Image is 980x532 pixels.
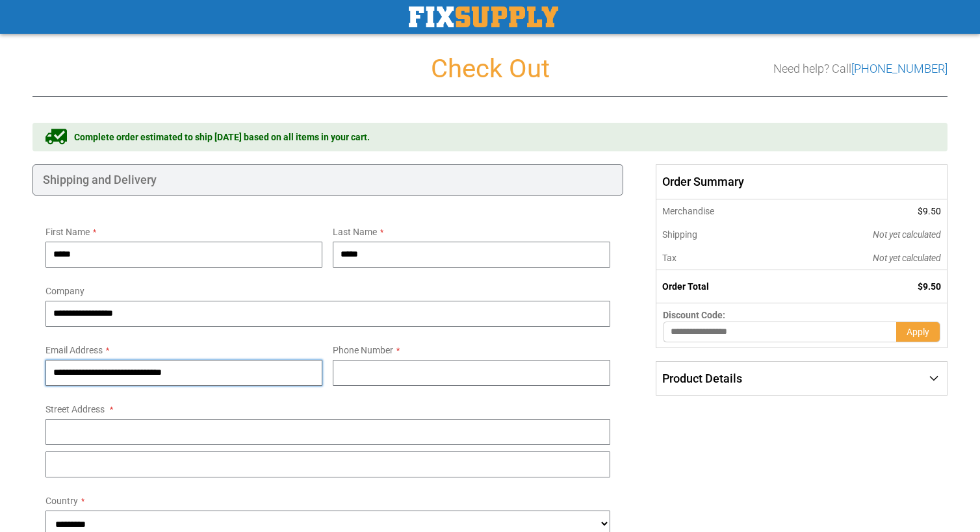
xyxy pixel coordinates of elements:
span: Street Address [45,404,105,414]
span: $9.50 [918,206,941,216]
a: [PHONE_NUMBER] [851,62,948,75]
span: Product Details [662,372,742,385]
h3: Need help? Call [773,62,948,75]
span: $9.50 [918,281,941,292]
th: Tax [656,246,785,270]
span: Not yet calculated [873,229,941,240]
span: First Name [45,227,90,237]
img: Fix Industrial Supply [409,6,558,27]
strong: Order Total [662,281,709,292]
span: Company [45,286,84,296]
span: Country [45,496,78,506]
button: Apply [896,322,940,342]
th: Merchandise [656,199,785,223]
div: Shipping and Delivery [32,164,623,196]
h1: Check Out [32,55,948,83]
span: Not yet calculated [873,253,941,263]
span: Discount Code: [663,310,725,320]
span: Complete order estimated to ship [DATE] based on all items in your cart. [74,131,370,144]
span: Apply [907,327,929,337]
a: store logo [409,6,558,27]
span: Phone Number [333,345,393,355]
span: Last Name [333,227,377,237]
span: Order Summary [656,164,948,199]
span: Email Address [45,345,103,355]
span: Shipping [662,229,697,240]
